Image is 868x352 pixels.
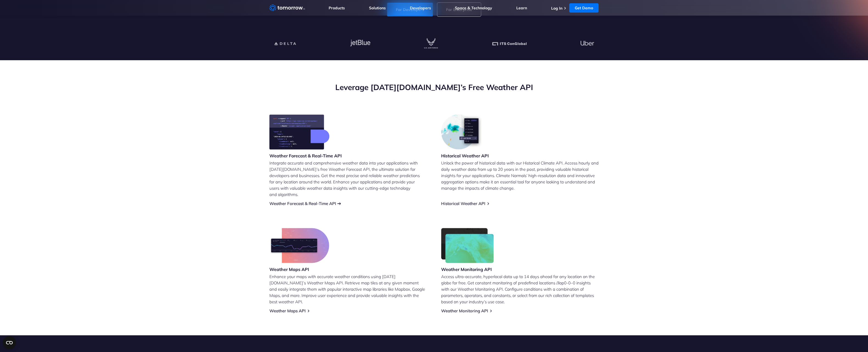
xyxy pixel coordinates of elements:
[269,4,305,12] a: Home link
[569,3,599,13] a: Get Demo
[329,5,345,10] a: Products
[441,308,488,313] a: Weather Monitoring API
[269,153,342,159] h3: Weather Forecast & Real-Time API
[269,160,427,198] p: Integrate accurate and comprehensive weather data into your applications with [DATE][DOMAIN_NAME]...
[3,336,16,349] button: Open CMP widget
[410,5,431,10] a: Developers
[369,5,386,10] a: Solutions
[441,160,599,191] p: Unlock the power of historical data with our Historical Climate API. Access hourly and daily weat...
[441,201,485,206] a: Historical Weather API
[441,273,599,305] p: Access ultra-accurate, hyperlocal data up to 14 days ahead for any location on the globe for free...
[269,201,336,206] a: Weather Forecast & Real-Time API
[516,5,527,10] a: Learn
[441,153,489,159] h3: Historical Weather API
[269,82,599,93] h2: Leverage [DATE][DOMAIN_NAME]’s Free Weather API
[551,6,562,11] a: Log In
[455,5,492,10] a: Space & Technology
[441,266,494,272] h3: Weather Monitoring API
[269,308,306,313] a: Weather Maps API
[269,273,427,305] p: Enhance your maps with accurate weather conditions using [DATE][DOMAIN_NAME]’s Weather Maps API. ...
[269,266,329,272] h3: Weather Maps API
